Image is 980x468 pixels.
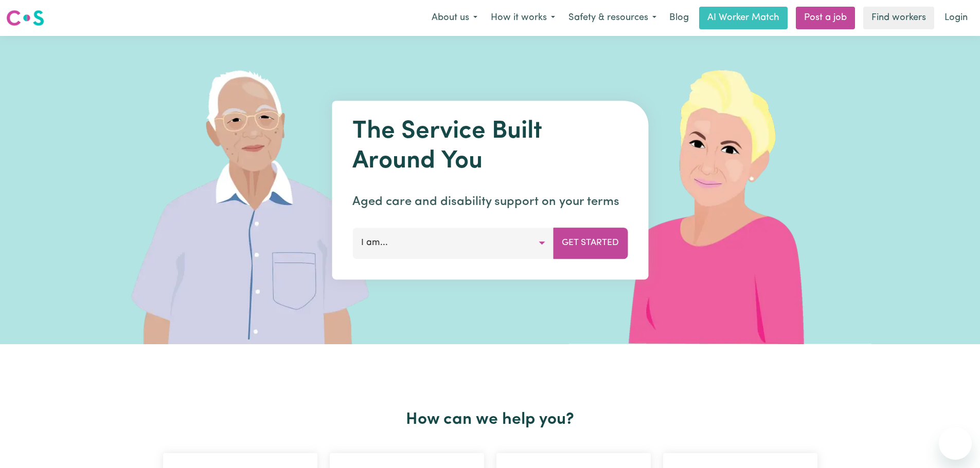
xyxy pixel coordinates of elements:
a: Login [938,7,974,29]
h1: The Service Built Around You [352,117,628,176]
button: How it works [484,7,562,29]
button: Safety & resources [562,7,663,29]
button: I am... [352,228,554,258]
button: About us [425,7,484,29]
iframe: Button to launch messaging window [939,427,972,460]
button: Get Started [553,228,628,258]
h2: How can we help you? [157,410,824,429]
img: Careseekers logo [6,9,44,27]
a: Find workers [863,7,934,29]
a: AI Worker Match [699,7,788,29]
a: Post a job [796,7,855,29]
a: Careseekers logo [6,6,44,30]
p: Aged care and disability support on your terms [352,193,628,211]
a: Blog [663,7,695,29]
